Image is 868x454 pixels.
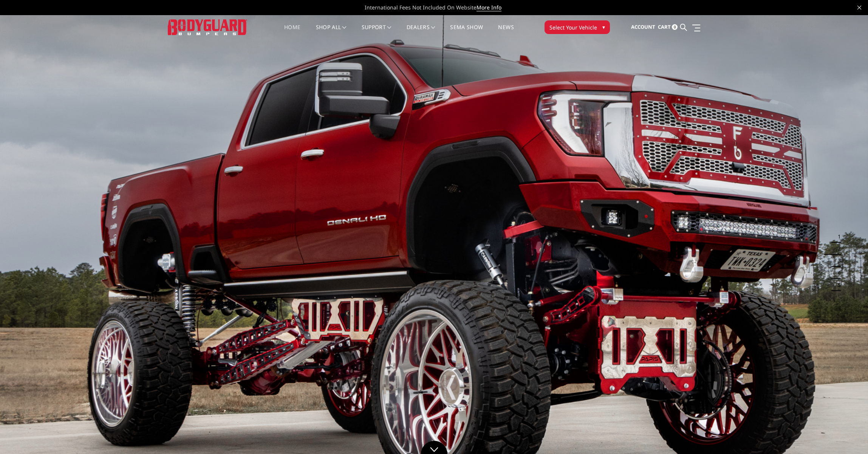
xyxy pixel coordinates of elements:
button: 4 of 5 [833,267,841,279]
a: shop all [316,25,347,39]
img: BODYGUARD BUMPERS [168,19,247,35]
button: Select Your Vehicle [545,20,610,34]
a: Cart 0 [658,17,678,37]
a: Home [284,25,300,39]
button: 3 of 5 [833,255,841,267]
a: Support [362,25,391,39]
button: 1 of 5 [833,231,841,243]
a: News [498,25,514,39]
a: Dealers [407,25,435,39]
a: SEMA Show [450,25,483,39]
span: Cart [658,23,671,30]
a: Click to Down [421,441,447,454]
span: ▾ [602,23,605,31]
span: 0 [672,24,678,30]
span: Select Your Vehicle [549,23,597,31]
span: Account [631,23,655,30]
button: 2 of 5 [833,243,841,255]
a: Account [631,17,655,37]
a: More Info [477,4,501,11]
button: 5 of 5 [833,279,841,291]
